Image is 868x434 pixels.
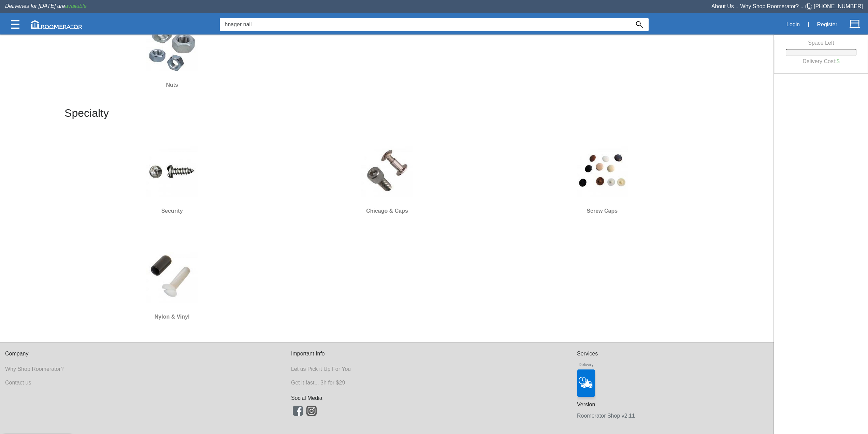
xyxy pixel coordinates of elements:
[291,366,351,372] a: Let us Pick it Up For You
[5,366,64,372] a: Why Shop Roomerator?
[5,380,31,386] a: Contact us
[67,207,277,215] h6: Security
[577,369,595,397] img: Delivery_Icon?!
[577,351,863,357] h6: Services
[577,360,595,367] h6: Delivery
[805,2,814,11] img: Telephone.svg
[31,20,82,29] img: roomerator-logo.svg
[837,58,840,65] label: $
[67,81,277,89] h6: Nuts
[220,18,630,31] input: Search...?
[577,146,628,197] img: Specialty_Cap.jpg
[67,247,277,321] a: Nylon & Vinyl
[65,3,87,9] span: available
[5,3,87,9] span: Deliveries for [DATE] are
[291,395,577,401] h6: Social Media
[850,19,860,30] img: Cart.svg
[146,252,198,303] img: Specialty_N&V.jpg
[146,146,198,197] img: Specialty_Security.jpg
[67,312,277,321] h6: Nylon & Vinyl
[497,141,707,215] a: Screw Caps
[577,413,635,419] a: Roomerator Shop v2.11
[783,17,804,32] button: Login
[804,17,813,32] div: |
[291,380,345,386] a: Get it fast... 3h for $29
[636,21,643,28] img: Search_Icon.svg
[361,146,413,197] img: Specialty_Chicago.jpg
[146,20,198,71] img: N&B_Nuts.jpg
[791,56,851,67] h6: Delivery Cost:
[5,351,291,357] h6: Company
[67,141,277,215] a: Security
[577,400,863,409] h6: Version
[64,107,710,125] h2: Specialty
[497,207,707,215] h6: Screw Caps
[740,3,799,9] a: Why Shop Roomerator?
[11,20,19,29] img: Categories.svg
[799,6,805,9] span: •
[67,15,277,89] a: Nuts
[291,351,577,357] h6: Important Info
[814,3,863,9] a: [PHONE_NUMBER]
[813,17,841,32] button: Register
[734,6,740,9] span: •
[282,141,492,215] a: Chicago & Caps
[786,40,856,46] h6: Space Left
[282,207,492,215] h6: Chicago & Caps
[711,3,734,9] a: About Us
